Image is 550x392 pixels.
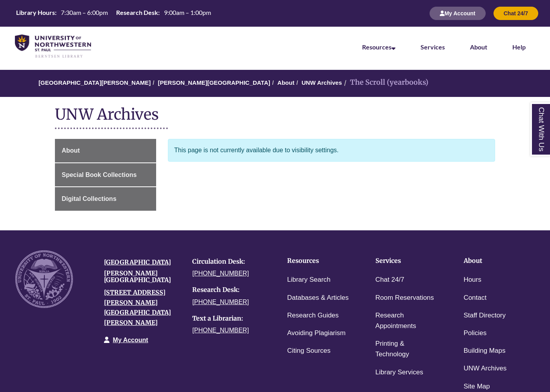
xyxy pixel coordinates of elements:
[464,345,506,357] a: Building Maps
[192,258,269,265] h4: Circulation Desk:
[55,163,156,187] a: Special Book Collections
[55,139,156,211] div: Guide Page Menu
[55,187,156,211] a: Digital Collections
[464,274,481,286] a: Hours
[375,367,423,378] a: Library Services
[104,288,171,326] a: [STREET_ADDRESS][PERSON_NAME][GEOGRAPHIC_DATA][PERSON_NAME]
[287,345,331,357] a: Citing Sources
[464,257,528,264] h4: About
[464,310,506,321] a: Staff Directory
[13,8,58,17] th: Library Hours:
[342,77,428,88] li: The Scroll (yearbooks)
[512,43,526,51] a: Help
[158,79,270,86] a: [PERSON_NAME][GEOGRAPHIC_DATA]
[375,292,434,304] a: Room Reservations
[375,310,439,332] a: Research Appointments
[15,250,73,308] img: UNW seal
[430,10,486,16] a: My Account
[287,274,331,286] a: Library Search
[421,43,445,51] a: Services
[287,292,349,304] a: Databases & Articles
[13,8,214,18] table: Hours Today
[464,292,487,304] a: Contact
[38,79,151,86] a: [GEOGRAPHIC_DATA][PERSON_NAME]
[192,286,269,294] h4: Research Desk:
[164,9,211,16] span: 9:00am – 1:00pm
[62,195,117,202] span: Digital Collections
[192,327,249,334] a: [PHONE_NUMBER]
[302,79,342,86] a: UNW Archives
[287,310,339,321] a: Research Guides
[464,328,487,339] a: Policies
[113,8,161,17] th: Research Desk:
[55,105,495,126] h1: UNW Archives
[470,43,487,51] a: About
[430,7,486,20] button: My Account
[494,7,538,20] button: Chat 24/7
[192,299,249,305] a: [PHONE_NUMBER]
[464,363,507,374] a: UNW Archives
[55,139,156,162] a: About
[168,139,495,162] div: This page is not currently available due to visibility settings.
[104,270,181,284] h4: [PERSON_NAME][GEOGRAPHIC_DATA]
[13,8,214,19] a: Hours Today
[375,338,439,360] a: Printing & Technology
[494,10,538,16] a: Chat 24/7
[62,147,80,154] span: About
[104,258,171,266] a: [GEOGRAPHIC_DATA]
[15,35,91,59] img: UNWSP Library Logo
[61,9,108,16] span: 7:30am – 6:00pm
[113,337,148,343] a: My Account
[287,328,346,339] a: Avoiding Plagiarism
[62,171,137,178] span: Special Book Collections
[375,257,439,264] h4: Services
[362,43,395,51] a: Resources
[375,274,404,286] a: Chat 24/7
[192,270,249,277] a: [PHONE_NUMBER]
[287,257,351,264] h4: Resources
[277,79,294,86] a: About
[192,315,269,322] h4: Text a Librarian:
